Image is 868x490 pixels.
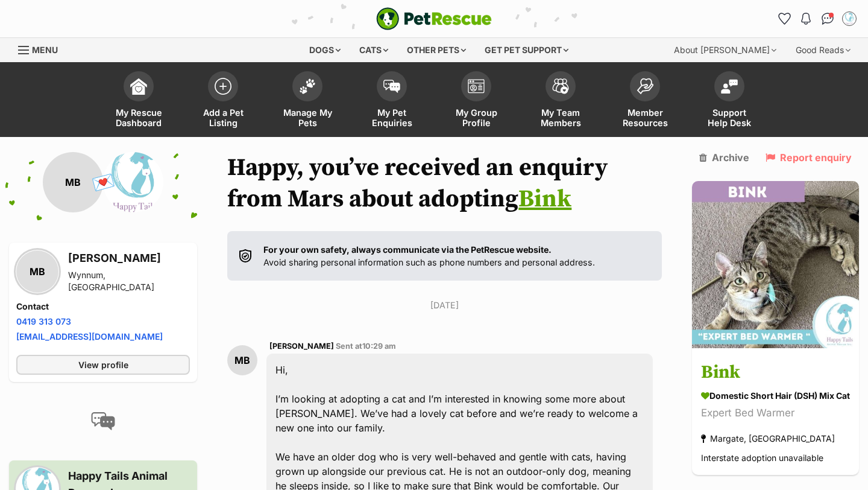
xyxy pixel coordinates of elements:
a: My Rescue Dashboard [96,65,181,137]
a: Member Resources [603,65,687,137]
img: help-desk-icon-fdf02630f3aa405de69fd3d07c3f3aa587a6932b1a1747fa1d2bba05be0121f9.svg [721,79,738,94]
button: My account [840,9,859,28]
h3: Bink [701,360,850,387]
div: Dogs [301,38,349,62]
a: Add a Pet Listing [181,65,265,137]
div: Good Reads [787,38,859,62]
div: Wynnum, [GEOGRAPHIC_DATA] [68,269,190,293]
div: Get pet support [476,38,577,62]
a: Manage My Pets [265,65,350,137]
span: Interstate adoption unavailable [701,453,823,463]
div: Expert Bed Warmer [701,406,850,422]
a: Support Help Desk [687,65,772,137]
span: Support Help Desk [702,107,756,128]
img: member-resources-icon-8e73f808a243e03378d46382f2149f9095a855e16c252ad45f914b54edf8863c.svg [637,78,653,94]
img: logo-e224e6f780fb5917bec1dbf3a21bbac754714ae5b6737aabdf751b685950b380.svg [376,7,492,30]
a: View profile [16,355,190,375]
div: About [PERSON_NAME] [665,38,785,62]
img: Happy Tails Animal Rescue Inc. profile pic [103,152,163,212]
span: Menu [32,45,58,55]
span: My Team Members [533,107,588,128]
img: add-pet-listing-icon-0afa8454b4691262ce3f59096e99ab1cd57d4a30225e0717b998d2c9b9846f56.svg [215,78,231,95]
span: Manage My Pets [280,107,335,128]
div: Other pets [398,38,474,62]
span: Member Resources [618,107,672,128]
a: Menu [18,38,66,60]
a: Report enquiry [766,152,852,163]
div: Cats [351,38,397,62]
span: My Group Profile [449,107,503,128]
strong: For your own safety, always communicate via the PetRescue website. [263,244,552,255]
a: Archive [699,152,749,163]
a: My Group Profile [434,65,518,137]
h3: [PERSON_NAME] [68,250,190,267]
img: Happy Tails profile pic [843,13,855,25]
h4: Contact [16,301,190,313]
span: [PERSON_NAME] [269,342,334,351]
a: Favourites [775,9,794,28]
img: Bink [692,181,859,348]
span: 💌 [90,170,117,196]
button: Notifications [796,9,816,28]
a: My Team Members [518,65,603,137]
span: 10:29 am [362,342,396,351]
img: manage-my-pets-icon-02211641906a0b7f246fdf0571729dbe1e7629f14944591b6c1af311fb30b64b.svg [299,78,316,94]
img: dashboard-icon-eb2f2d2d3e046f16d808141f083e7271f6b2e854fb5c12c21221c1fb7104beca.svg [130,78,147,95]
span: My Pet Enquiries [365,107,419,128]
p: Avoid sharing personal information such as phone numbers and personal address. [263,243,595,269]
div: MB [43,152,103,212]
img: chat-41dd97257d64d25036548639549fe6c8038ab92f7586957e7f3b1b290dea8141.svg [822,13,834,25]
a: Bink [518,184,571,214]
a: [EMAIL_ADDRESS][DOMAIN_NAME] [16,331,163,342]
img: conversation-icon-4a6f8262b818ee0b60e3300018af0b2d0b884aa5de6e9bcb8d3d4eeb1a70a7c4.svg [91,412,115,430]
a: 0419 313 073 [16,316,71,326]
a: PetRescue [376,7,492,30]
span: My Rescue Dashboard [112,107,166,128]
h1: Happy, you’ve received an enquiry from Mars about adopting [227,152,662,215]
p: [DATE] [227,299,662,311]
a: Conversations [818,9,837,28]
img: pet-enquiries-icon-7e3ad2cf08bfb03b45e93fb7055b45f3efa6380592205ae92323e6603595dc1f.svg [383,80,400,93]
span: Sent at [336,342,396,351]
a: My Pet Enquiries [350,65,434,137]
div: Margate, [GEOGRAPHIC_DATA] [701,431,835,447]
div: MB [16,250,58,293]
span: Add a Pet Listing [196,107,250,128]
img: notifications-46538b983faf8c2785f20acdc204bb7945ddae34d4c08c2a6579f10ce5e182be.svg [801,13,811,25]
img: group-profile-icon-3fa3cf56718a62981997c0bc7e787c4b2cf8bcc04b72c1350f741eb67cf2f40e.svg [468,79,485,94]
ul: Account quick links [775,9,859,28]
img: team-members-icon-5396bd8760b3fe7c0b43da4ab00e1e3bb1a5d9ba89233759b79545d2d3fc5d0d.svg [552,78,569,94]
div: Domestic Short Hair (DSH) Mix Cat [701,390,850,402]
a: Bink Domestic Short Hair (DSH) Mix Cat Expert Bed Warmer Margate, [GEOGRAPHIC_DATA] Interstate ad... [692,351,859,476]
span: View profile [78,358,128,371]
div: MB [227,345,257,375]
